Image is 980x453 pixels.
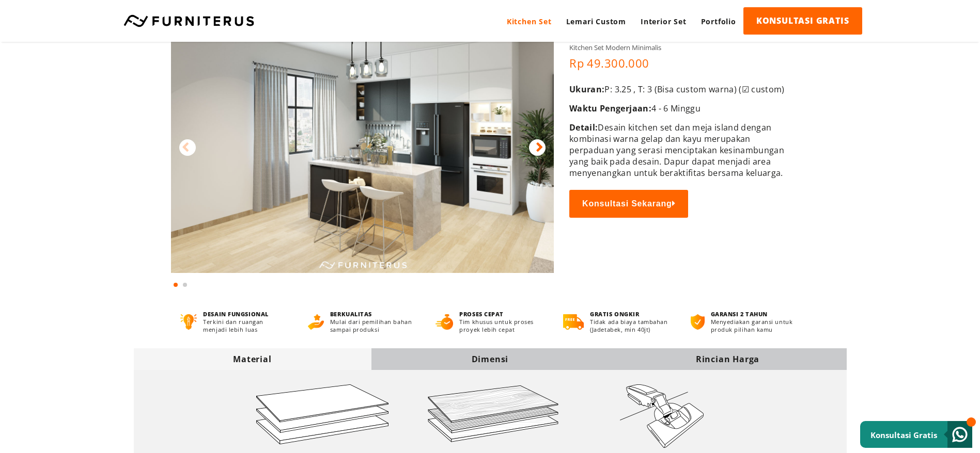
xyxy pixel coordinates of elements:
div: Material [134,353,371,365]
a: Konsultasi Gratis [860,421,972,448]
h5: Kitchen Set Modern Minimalis [569,43,793,52]
p: P: 3.25 , T: 3 (Bisa custom warna) (☑ custom) [569,84,793,95]
a: KONSULTASI GRATIS [743,7,862,35]
p: Tim khusus untuk proses proyek lebih cepat [459,318,544,333]
div: Rincian Harga [609,353,847,365]
a: Portfolio [694,7,743,36]
div: Dimensi [371,353,609,365]
button: Konsultasi Sekarang [569,190,688,218]
span: Waktu Pengerjaan: [569,103,651,114]
h4: DESAIN FUNGSIONAL [203,310,288,318]
h4: GRATIS ONGKIR [590,310,672,318]
h4: GARANSI 2 TAHUN [711,310,800,318]
p: Desain kitchen set dan meja island dengan kombinasi warna gelap dan kayu merupakan perpaduan yang... [569,122,793,179]
p: Terkini dan ruangan menjadi lebih luas [203,318,288,333]
p: 4 - 6 Minggu [569,103,793,114]
span: Ukuran: [569,84,604,95]
img: desain-fungsional.png [180,314,197,330]
p: Rp 49.300.000 [569,55,793,71]
img: proses-cepat.png [435,314,453,330]
img: berkualitas.png [308,314,324,330]
img: bergaransi.png [691,314,704,330]
a: Interior Set [633,7,694,36]
span: Detail: [569,122,598,133]
a: Lemari Custom [559,7,633,36]
h4: PROSES CEPAT [459,310,544,318]
p: Menyediakan garansi untuk produk pilihan kamu [711,318,800,333]
p: Tidak ada biaya tambahan (Jadetabek, min 40jt) [590,318,672,333]
small: Konsultasi Gratis [870,430,937,440]
p: Mulai dari pemilihan bahan sampai produksi [330,318,416,333]
img: gratis-ongkir.png [563,314,584,330]
a: Kitchen Set [500,7,559,36]
h4: BERKUALITAS [330,310,416,318]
